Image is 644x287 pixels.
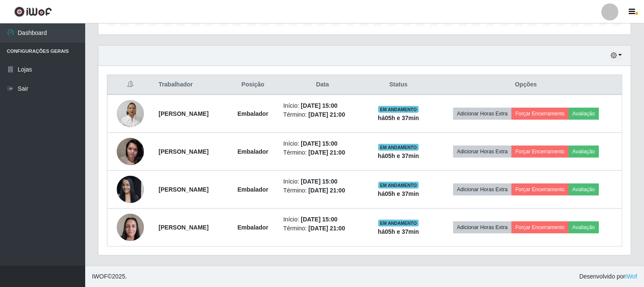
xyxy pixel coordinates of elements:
span: EM ANDAMENTO [378,144,419,151]
th: Trabalhador [153,75,227,95]
strong: Embalador [238,148,268,155]
span: IWOF [92,273,108,280]
button: Forçar Encerramento [512,221,569,233]
span: © 2025 . [92,272,127,281]
strong: [PERSON_NAME] [158,224,208,231]
strong: Embalador [238,110,268,117]
button: Adicionar Horas Extra [453,146,512,158]
time: [DATE] 21:00 [308,225,345,232]
strong: [PERSON_NAME] [158,186,208,193]
li: Término: [283,148,362,157]
time: [DATE] 21:00 [308,187,345,194]
button: Avaliação [569,146,599,158]
button: Adicionar Horas Extra [453,184,512,195]
li: Término: [283,110,362,119]
th: Data [278,75,367,95]
time: [DATE] 15:00 [301,216,337,223]
time: [DATE] 15:00 [301,178,337,185]
li: Início: [283,177,362,186]
span: EM ANDAMENTO [378,182,419,189]
img: 1675303307649.jpeg [117,95,144,132]
strong: Embalador [238,224,268,231]
button: Avaliação [569,108,599,120]
img: 1682608462576.jpeg [117,133,144,169]
span: EM ANDAMENTO [378,220,419,227]
time: [DATE] 15:00 [301,140,337,147]
strong: há 05 h e 37 min [378,190,419,197]
button: Adicionar Horas Extra [453,108,512,120]
strong: [PERSON_NAME] [158,110,208,117]
span: EM ANDAMENTO [378,106,419,113]
strong: há 05 h e 37 min [378,152,419,159]
img: 1737733011541.jpeg [117,171,144,207]
a: iWof [625,273,637,280]
button: Forçar Encerramento [512,108,569,120]
button: Adicionar Horas Extra [453,221,512,233]
time: [DATE] 21:00 [308,111,345,118]
time: [DATE] 15:00 [301,102,337,109]
strong: Embalador [238,186,268,193]
strong: [PERSON_NAME] [158,148,208,155]
button: Forçar Encerramento [512,184,569,195]
li: Início: [283,215,362,224]
li: Término: [283,186,362,195]
img: CoreUI Logo [14,6,52,17]
th: Status [367,75,430,95]
button: Forçar Encerramento [512,146,569,158]
li: Início: [283,139,362,148]
button: Avaliação [569,184,599,195]
img: 1738436502768.jpeg [117,209,144,245]
strong: há 05 h e 37 min [378,228,419,235]
li: Início: [283,101,362,110]
th: Posição [228,75,279,95]
span: Desenvolvido por [579,272,637,281]
strong: há 05 h e 37 min [378,115,419,121]
li: Término: [283,224,362,233]
th: Opções [430,75,622,95]
button: Avaliação [569,221,599,233]
time: [DATE] 21:00 [308,149,345,156]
